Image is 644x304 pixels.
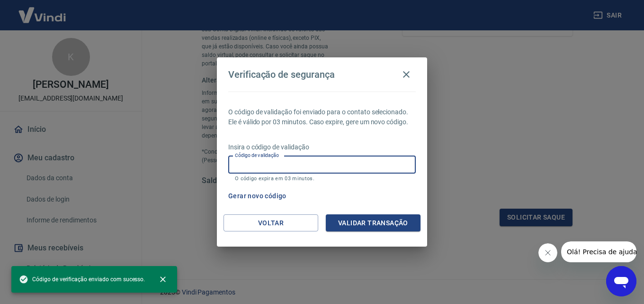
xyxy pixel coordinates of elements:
button: Voltar [224,214,318,232]
p: O código expira em 03 minutos. [235,175,409,182]
span: Olá! Precisa de ajuda? [6,7,80,14]
button: Validar transação [326,214,420,232]
p: O código de validação foi enviado para o contato selecionado. Ele é válido por 03 minutos. Caso e... [228,107,416,127]
h4: Verificação de segurança [228,69,335,80]
iframe: Mensagem da empresa [561,241,636,262]
iframe: Botão para abrir a janela de mensagens [606,266,636,296]
p: Insira o código de validação [228,142,416,152]
button: close [152,269,173,290]
span: Código de verificação enviado com sucesso. [19,275,145,284]
iframe: Fechar mensagem [538,243,557,262]
label: Código de validação [235,152,279,159]
button: Gerar novo código [224,187,290,205]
